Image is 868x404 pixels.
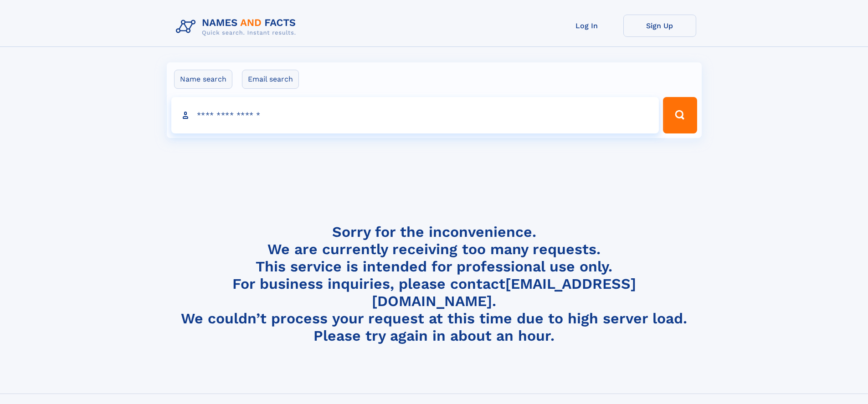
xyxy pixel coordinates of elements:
[663,97,697,133] button: Search Button
[171,97,659,133] input: search input
[242,70,299,89] label: Email search
[174,70,232,89] label: Name search
[172,15,303,39] img: Logo Names and Facts
[623,15,696,37] a: Sign Up
[550,15,623,37] a: Log In
[372,275,636,310] a: [EMAIL_ADDRESS][DOMAIN_NAME]
[172,223,696,345] h4: Sorry for the inconvenience. We are currently receiving too many requests. This service is intend...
